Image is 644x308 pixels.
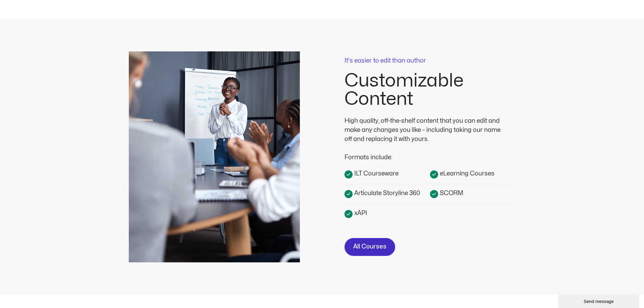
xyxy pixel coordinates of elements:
span: ILT Courseware [353,169,399,178]
p: It's easier to edit than author [344,58,516,64]
img: Instructor presenting employee training courseware [129,51,300,262]
a: Articulate Storyline 360 [344,188,430,198]
a: All Courses [344,238,395,256]
a: ILT Courseware [344,169,430,179]
a: SCORM [430,188,516,198]
span: SCORM [438,189,463,198]
div: High quality, off-the-shelf content that you can edit and make any changes you like – including t... [344,116,507,144]
span: Articulate Storyline 360 [353,189,420,198]
span: All Courses [353,242,386,252]
span: eLearning Courses [438,169,495,178]
iframe: chat widget [558,293,641,308]
span: xAPI [353,209,367,218]
div: Formats include: [344,144,507,162]
h2: Customizable Content [344,72,516,108]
